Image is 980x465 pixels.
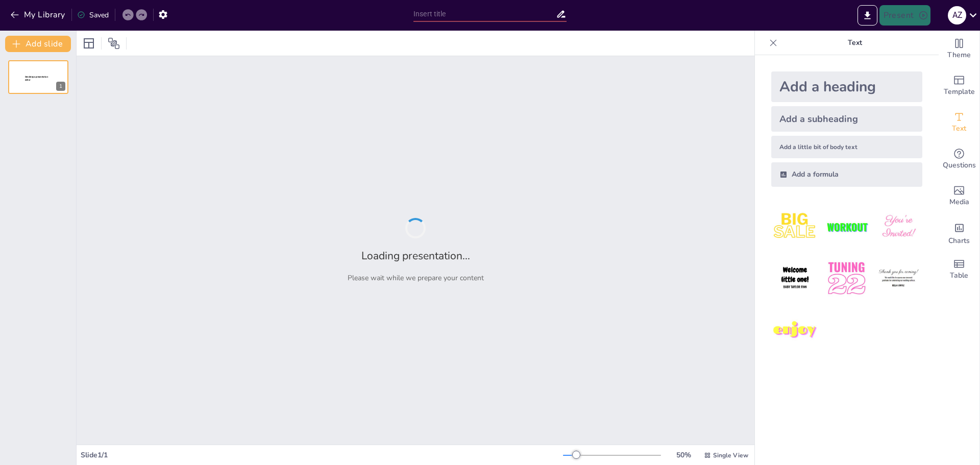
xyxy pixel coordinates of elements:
[77,10,109,20] div: Saved
[361,249,470,263] h2: Loading presentation...
[948,235,970,247] span: Charts
[771,255,819,302] img: 4.jpeg
[939,178,979,214] div: Add images, graphics, shapes or video
[8,7,69,23] button: My Library
[713,451,748,459] span: Single View
[948,5,966,26] button: A Z
[939,67,979,104] div: Add ready made slides
[771,203,819,251] img: 1.jpeg
[939,141,979,178] div: Get real-time input from your audience
[947,50,971,61] span: Theme
[875,255,922,302] img: 6.jpeg
[939,104,979,141] div: Add text boxes
[25,76,48,81] span: Sendsteps presentation editor
[952,123,966,134] span: Text
[56,82,65,91] div: 1
[413,7,556,21] input: Insert title
[857,5,877,26] button: Export to PowerPoint
[823,203,870,251] img: 2.jpeg
[939,251,979,288] div: Add a table
[771,106,922,132] div: Add a subheading
[771,136,922,158] div: Add a little bit of body text
[81,35,97,52] div: Layout
[939,214,979,251] div: Add charts and graphs
[950,270,968,281] span: Table
[823,255,870,302] img: 5.jpeg
[944,86,975,97] span: Template
[939,31,979,67] div: Change the overall theme
[949,197,969,208] span: Media
[5,36,71,52] button: Add slide
[771,162,922,187] div: Add a formula
[771,71,922,102] div: Add a heading
[671,450,696,460] div: 50 %
[943,160,976,171] span: Questions
[348,273,484,283] p: Please wait while we prepare your content
[81,450,563,460] div: Slide 1 / 1
[879,5,930,26] button: Present
[875,203,922,251] img: 3.jpeg
[108,37,120,50] span: Position
[8,60,68,94] div: 1
[781,31,928,55] p: Text
[948,6,966,25] div: A Z
[771,307,819,354] img: 7.jpeg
